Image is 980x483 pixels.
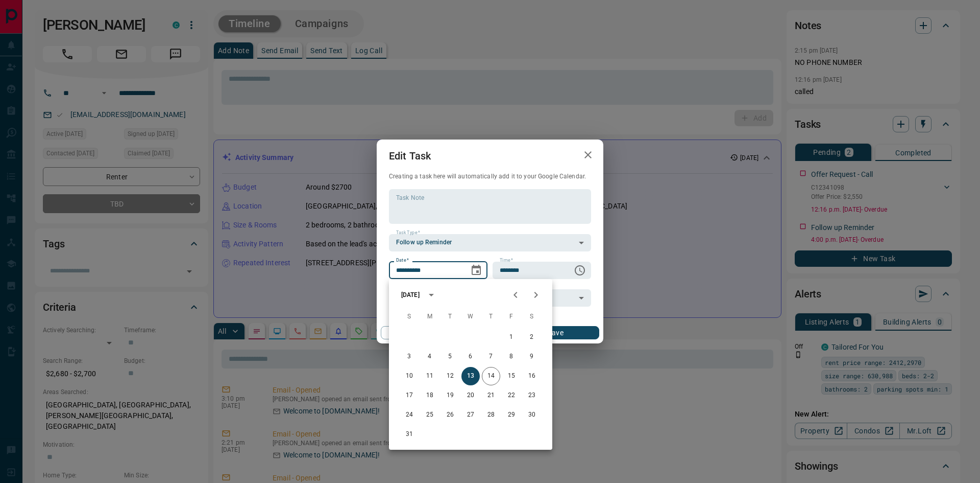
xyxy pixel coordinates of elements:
[400,386,419,405] button: 17
[396,257,409,264] label: Date
[461,367,480,385] button: 13
[502,386,521,405] button: 22
[482,348,500,366] button: 7
[400,307,419,327] span: Sunday
[523,328,541,347] button: 2
[461,348,480,366] button: 6
[502,348,521,366] button: 8
[482,406,500,424] button: 28
[441,386,459,405] button: 19
[461,386,480,405] button: 20
[502,307,521,327] span: Friday
[461,406,480,424] button: 27
[523,367,541,385] button: 16
[505,285,526,305] button: Previous month
[400,348,419,366] button: 3
[421,367,439,385] button: 11
[441,367,459,385] button: 12
[502,406,521,424] button: 29
[502,367,521,385] button: 15
[570,260,590,281] button: Choose time, selected time is 4:00 PM
[441,348,459,366] button: 5
[523,307,541,327] span: Saturday
[400,406,419,424] button: 24
[396,229,420,236] label: Task Type
[523,406,541,424] button: 30
[526,285,546,305] button: Next month
[421,386,439,405] button: 18
[381,326,468,339] button: Cancel
[400,425,419,444] button: 31
[482,367,500,385] button: 14
[400,367,419,385] button: 10
[389,172,591,181] p: Creating a task here will automatically add it to your Google Calendar.
[421,307,439,327] span: Monday
[421,348,439,366] button: 4
[423,286,440,304] button: calendar view is open, switch to year view
[500,257,513,264] label: Time
[421,406,439,424] button: 25
[523,386,541,405] button: 23
[441,307,459,327] span: Tuesday
[377,140,443,172] h2: Edit Task
[502,328,521,347] button: 1
[523,348,541,366] button: 9
[512,326,599,339] button: Save
[482,307,500,327] span: Thursday
[389,234,591,251] div: Follow up Reminder
[466,260,486,281] button: Choose date, selected date is Aug 13, 2025
[461,307,480,327] span: Wednesday
[441,406,459,424] button: 26
[401,290,420,300] div: [DATE]
[482,386,500,405] button: 21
